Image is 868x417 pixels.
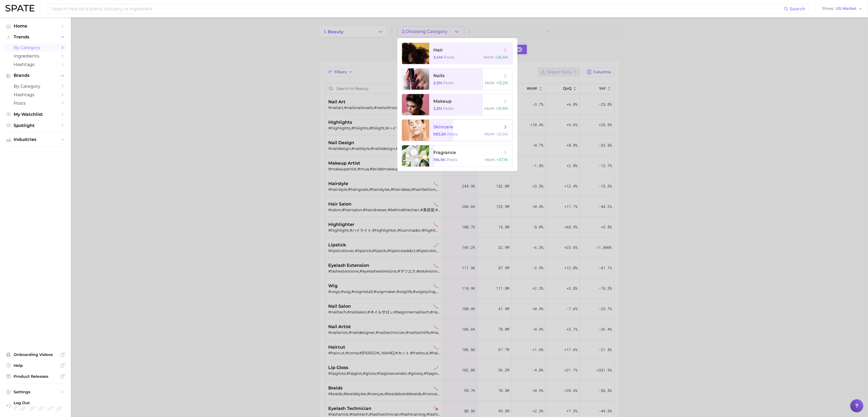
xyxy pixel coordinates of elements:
a: by Category [4,43,67,52]
span: Search [790,6,805,11]
button: Brands [4,71,67,80]
a: My Watchlist [4,110,67,119]
img: SPATE [5,5,34,11]
span: +12.2% [496,80,508,85]
span: MoM : [484,55,494,60]
span: Show [822,7,834,10]
a: Hashtags [4,90,67,99]
span: Hashtags [14,92,57,97]
span: 2.2m [434,106,442,111]
span: Posts [14,101,57,106]
span: MoM : [485,80,495,85]
a: Spotlight [4,121,67,130]
span: Posts [444,55,455,60]
span: 3.4m [434,55,443,60]
a: Ingredients [4,52,67,60]
span: +25.4% [495,55,508,60]
a: Home [4,22,67,30]
a: Onboarding Videos [4,350,67,359]
span: Brands [14,73,57,78]
span: Trends [14,35,57,40]
span: Posts [447,157,458,162]
span: MoM : [485,132,495,137]
span: Help [14,363,57,368]
span: Hashtags [14,62,57,67]
button: ShowUS Market [821,5,864,12]
span: 983.2k [434,132,446,137]
ul: 2.Choosing Category [397,38,517,171]
a: by Category [4,82,67,90]
span: by Category [14,45,57,50]
span: +37.1% [497,157,508,162]
span: Settings [14,389,57,394]
span: Home [14,23,57,29]
span: by Category [14,84,57,89]
span: Posts [443,80,454,85]
span: nails [434,73,445,78]
span: Spotlight [14,123,57,128]
span: Log Out [14,400,62,405]
input: Search here for a brand, industry, or ingredient [51,4,784,13]
a: Product Releases [4,372,67,380]
span: Posts [448,132,458,137]
span: skincare [434,124,453,129]
a: Log out. Currently logged in with e-mail jenny.zeng@spate.nyc. [4,399,67,413]
span: 196.9k [434,157,446,162]
button: Trends [4,33,67,41]
a: Posts [4,99,67,107]
button: Industries [4,135,67,144]
span: Ingredients [14,53,57,59]
span: hair [434,47,443,53]
span: US Market [836,7,857,10]
span: Industries [14,137,57,142]
span: makeup [434,99,452,104]
span: Posts [443,106,454,111]
span: My Watchlist [14,112,57,117]
span: Onboarding Videos [14,352,57,357]
span: 2.2m [434,80,442,85]
a: Settings [4,388,67,396]
span: MoM : [485,106,495,111]
span: fragrance [434,150,456,155]
span: Product Releases [14,374,57,379]
span: +21.5% [496,132,508,137]
a: Help [4,361,67,370]
span: +31.9% [496,106,508,111]
a: Hashtags [4,60,67,69]
span: MoM : [485,157,496,162]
